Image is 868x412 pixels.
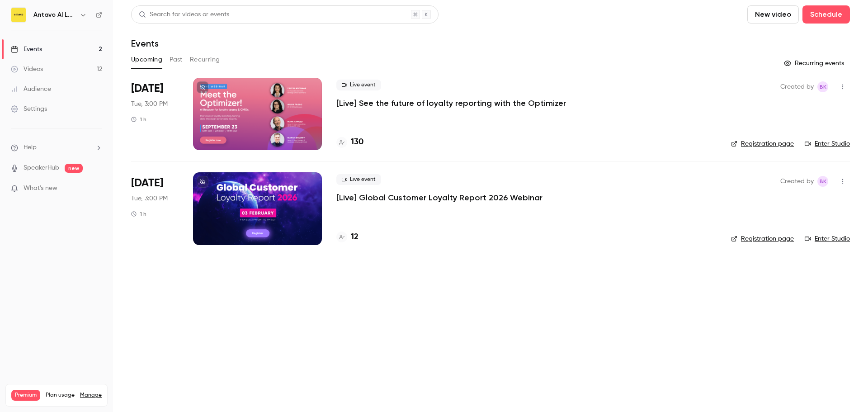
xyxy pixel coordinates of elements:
span: new [65,164,83,173]
button: Past [170,52,183,67]
div: Settings [11,104,47,114]
a: SpeakerHub [24,163,59,173]
a: 12 [336,231,359,243]
div: Audience [11,85,51,94]
button: New video [747,5,799,24]
span: Barbara Kekes Szabo [817,176,828,187]
a: Manage [80,392,102,399]
img: Antavo AI Loyalty Cloud [11,8,26,22]
span: Live event [336,174,381,185]
button: Schedule [802,5,850,24]
a: Enter Studio [805,139,850,148]
a: Registration page [731,234,794,243]
h1: Events [131,38,159,49]
button: Upcoming [131,52,162,67]
div: Feb 3 Tue, 3:00 PM (Europe/Budapest) [131,172,179,245]
div: Sep 23 Tue, 3:00 PM (Europe/Budapest) [131,78,179,150]
span: BK [820,81,826,92]
h6: Antavo AI Loyalty Cloud [33,10,76,19]
h4: 12 [351,231,359,243]
h4: 130 [351,136,363,148]
a: [Live] See the future of loyalty reporting with the Optimizer [336,98,566,109]
div: Search for videos or events [139,10,229,19]
li: help-dropdown-opener [11,143,102,152]
span: Tue, 3:00 PM [131,194,168,203]
span: [DATE] [131,176,163,190]
span: Tue, 3:00 PM [131,99,168,109]
a: [Live] Global Customer Loyalty Report 2026 Webinar [336,192,542,203]
a: Registration page [731,139,794,148]
span: BK [820,176,826,187]
iframe: Noticeable Trigger [91,185,102,193]
button: Recurring [190,52,220,67]
button: Recurring events [780,56,850,71]
span: Premium [11,390,40,401]
span: Help [24,143,37,152]
span: [DATE] [131,81,163,96]
span: Plan usage [46,392,75,399]
div: Events [11,45,42,54]
span: Live event [336,80,381,90]
span: Barbara Kekes Szabo [817,81,828,92]
div: 1 h [131,116,146,123]
div: Videos [11,65,43,74]
a: Enter Studio [805,234,850,243]
span: Created by [780,176,814,187]
div: 1 h [131,210,146,218]
a: 130 [336,136,363,148]
span: What's new [24,184,57,193]
span: Created by [780,81,814,92]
